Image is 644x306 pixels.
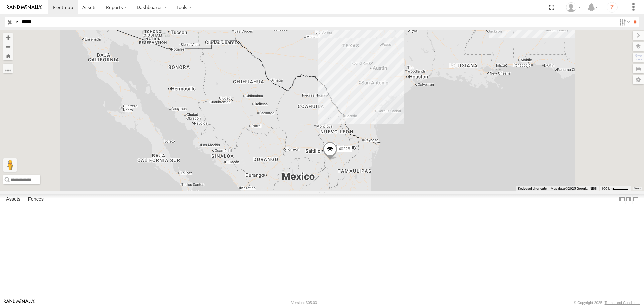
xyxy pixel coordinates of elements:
[24,195,47,204] label: Fences
[291,301,317,305] div: Version: 305.03
[574,301,640,305] div: © Copyright 2025 -
[3,64,13,73] label: Measure
[625,194,632,204] label: Dock Summary Table to the Right
[563,2,583,12] div: Caseta Laredo TX
[3,158,17,172] button: Drag Pegman onto the map to open Street View
[605,301,640,305] a: Terms and Conditions
[599,186,631,191] button: Map Scale: 100 km per 43 pixels
[518,186,547,191] button: Keyboard shortcuts
[632,194,639,204] label: Hide Summary Table
[551,187,597,190] span: Map data ©2025 Google, INEGI
[616,17,631,27] label: Search Filter Options
[339,147,350,151] span: 40226
[7,5,42,10] img: rand-logo.svg
[633,75,644,84] label: Map Settings
[3,195,24,204] label: Assets
[607,2,618,13] i: ?
[3,33,13,42] button: Zoom in
[4,299,35,306] a: Visit our Website
[14,17,19,27] label: Search Query
[634,187,641,190] a: Terms
[3,42,13,51] button: Zoom out
[3,51,13,60] button: Zoom Home
[601,187,613,190] span: 100 km
[619,194,625,204] label: Dock Summary Table to the Left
